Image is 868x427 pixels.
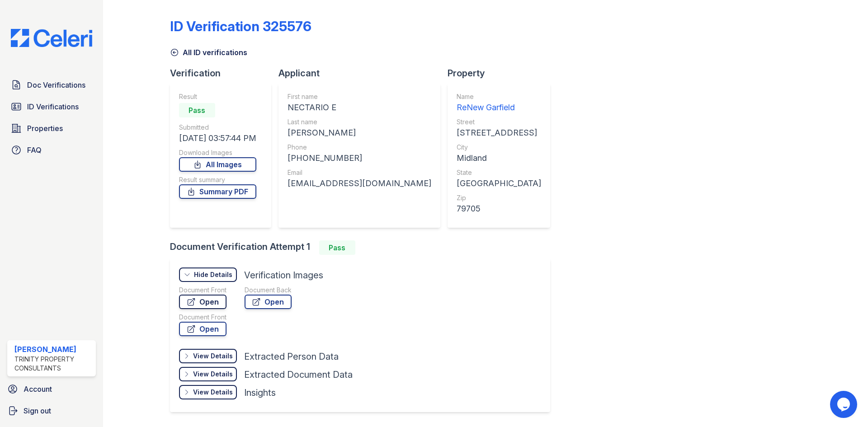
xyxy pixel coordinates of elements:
[27,145,42,155] span: FAQ
[179,123,256,132] div: Submitted
[278,67,448,80] div: Applicant
[457,202,541,215] div: 79705
[179,322,226,336] a: Open
[288,101,431,114] div: NECTARIO E
[244,350,339,363] div: Extracted Person Data
[24,405,51,416] span: Sign out
[288,168,431,177] div: Email
[288,152,431,164] div: [PHONE_NUMBER]
[179,92,256,101] div: Result
[179,184,256,199] a: Summary PDF
[245,286,292,295] div: Document Back
[288,117,431,127] div: Last name
[179,132,256,145] div: [DATE] 03:57:44 PM
[448,67,557,80] div: Property
[457,127,541,139] div: [STREET_ADDRESS]
[7,76,96,94] a: Doc Verifications
[457,143,541,152] div: City
[14,355,92,373] div: Trinity Property Consultants
[27,80,85,90] span: Doc Verifications
[170,240,557,255] div: Document Verification Attempt 1
[179,313,226,322] div: Document Front
[193,388,233,397] div: View Details
[24,384,52,394] span: Account
[179,175,256,184] div: Result summary
[457,92,541,101] div: Name
[457,92,541,114] a: Name ReNew Garfield
[4,402,99,420] a: Sign out
[179,295,226,309] a: Open
[457,117,541,127] div: Street
[170,18,311,34] div: ID Verification 325576
[457,101,541,114] div: ReNew Garfield
[14,344,92,355] div: [PERSON_NAME]
[4,380,99,398] a: Account
[27,123,63,134] span: Properties
[193,352,233,361] div: View Details
[457,168,541,177] div: State
[288,127,431,139] div: [PERSON_NAME]
[288,143,431,152] div: Phone
[244,386,276,399] div: Insights
[830,391,859,418] iframe: chat widget
[457,177,541,190] div: [GEOGRAPHIC_DATA]
[244,269,323,282] div: Verification Images
[179,103,215,117] div: Pass
[194,270,232,279] div: Hide Details
[179,286,226,295] div: Document Front
[4,29,99,47] img: CE_Logo_Blue-a8612792a0a2168367f1c8372b55b34899dd931a85d93a1a3d3e32e68fde9ad4.png
[193,370,233,379] div: View Details
[7,141,96,159] a: FAQ
[7,119,96,137] a: Properties
[244,368,353,381] div: Extracted Document Data
[7,98,96,116] a: ID Verifications
[457,152,541,164] div: Midland
[457,193,541,202] div: Zip
[288,92,431,101] div: First name
[27,101,79,112] span: ID Verifications
[319,240,355,255] div: Pass
[179,148,256,157] div: Download Images
[288,177,431,190] div: [EMAIL_ADDRESS][DOMAIN_NAME]
[170,67,278,80] div: Verification
[245,295,292,309] a: Open
[170,47,247,58] a: All ID verifications
[179,157,256,172] a: All Images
